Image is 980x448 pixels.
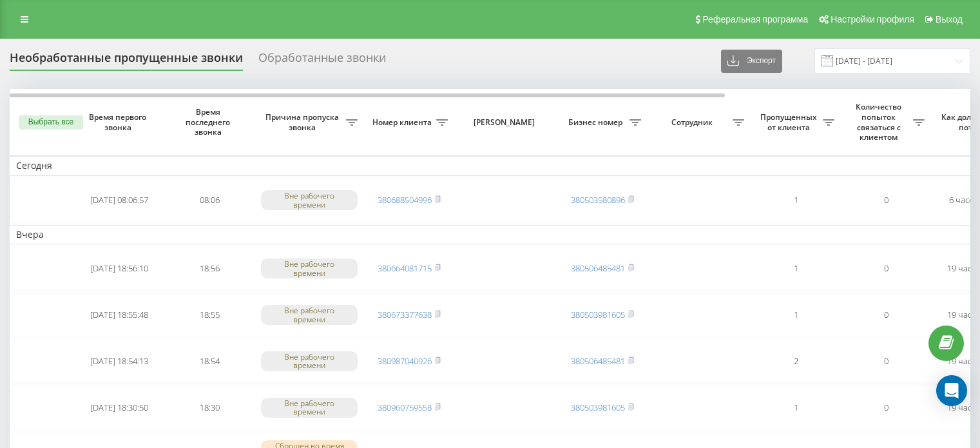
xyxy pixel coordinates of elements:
[84,112,154,132] span: Время первого звонка
[841,247,931,291] td: 0
[74,247,164,291] td: [DATE] 18:56:10
[164,179,255,222] td: 08:06
[702,14,808,24] span: Реферальная программа
[258,51,386,71] div: Обработанные звонки
[571,262,625,274] a: 380506485481
[751,247,841,291] td: 1
[571,355,625,367] a: 380506485481
[847,102,913,142] span: Количество попыток связаться с клиентом
[164,293,255,337] td: 18:55
[378,402,432,413] a: 380960759558
[164,247,255,291] td: 18:56
[261,112,346,132] span: Причина пропуска звонка
[571,194,625,206] a: 380503580896
[721,50,782,73] button: Экспорт
[936,375,967,406] div: Open Intercom Messenger
[74,385,164,429] td: [DATE] 18:30:50
[370,117,436,128] span: Номер клиента
[936,14,963,24] span: Выход
[378,262,432,274] a: 380664081715
[654,117,733,128] span: Сотрудник
[261,190,358,209] div: Вне рабочего времени
[751,179,841,222] td: 1
[751,340,841,384] td: 2
[751,293,841,337] td: 1
[378,194,432,206] a: 380688504996
[164,340,255,384] td: 18:54
[831,14,914,24] span: Настройки профиля
[841,179,931,222] td: 0
[841,340,931,384] td: 0
[261,398,358,417] div: Вне рабочего времени
[571,309,625,320] a: 380503981605
[10,51,243,71] div: Необработанные пропущенные звонки
[74,179,164,222] td: [DATE] 08:06:57
[19,115,83,130] button: Выбрать все
[261,305,358,324] div: Вне рабочего времени
[378,355,432,367] a: 380987040926
[164,385,255,429] td: 18:30
[841,293,931,337] td: 0
[571,402,625,413] a: 380503981605
[841,385,931,429] td: 0
[261,351,358,371] div: Вне рабочего времени
[74,340,164,384] td: [DATE] 18:54:13
[751,385,841,429] td: 1
[261,258,358,278] div: Вне рабочего времени
[378,309,432,320] a: 380673377638
[74,293,164,337] td: [DATE] 18:55:48
[757,112,823,132] span: Пропущенных от клиента
[564,117,629,128] span: Бизнес номер
[175,107,244,137] span: Время последнего звонка
[465,117,546,128] span: [PERSON_NAME]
